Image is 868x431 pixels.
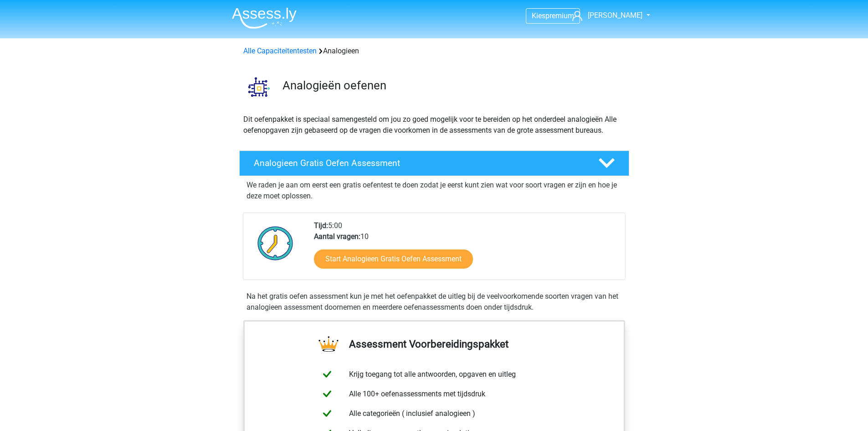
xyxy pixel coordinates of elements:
span: premium [545,11,574,20]
div: 5:00 10 [307,220,625,280]
b: Tijd: [314,221,328,230]
img: Assessly [232,7,297,29]
img: analogieen [240,68,278,106]
span: Kies [532,11,545,20]
img: Klok [252,220,298,266]
p: We raden je aan om eerst een gratis oefentest te doen zodat je eerst kunt zien wat voor soort vra... [247,180,622,202]
span: [PERSON_NAME] [588,11,642,20]
a: Alle Capaciteitentesten [243,47,317,55]
a: Kiespremium [526,10,580,22]
h3: Analogieën oefenen [282,78,622,93]
h4: Analogieen Gratis Oefen Assessment [254,158,584,168]
b: Aantal vragen: [314,232,360,241]
a: [PERSON_NAME] [569,10,643,21]
a: Analogieen Gratis Oefen Assessment [236,151,633,176]
div: Analogieen [240,46,629,57]
a: Start Analogieen Gratis Oefen Assessment [314,249,473,269]
p: Dit oefenpakket is speciaal samengesteld om jou zo goed mogelijk voor te bereiden op het onderdee... [243,114,625,136]
div: Na het gratis oefen assessment kun je met het oefenpakket de uitleg bij de veelvoorkomende soorte... [243,291,626,313]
